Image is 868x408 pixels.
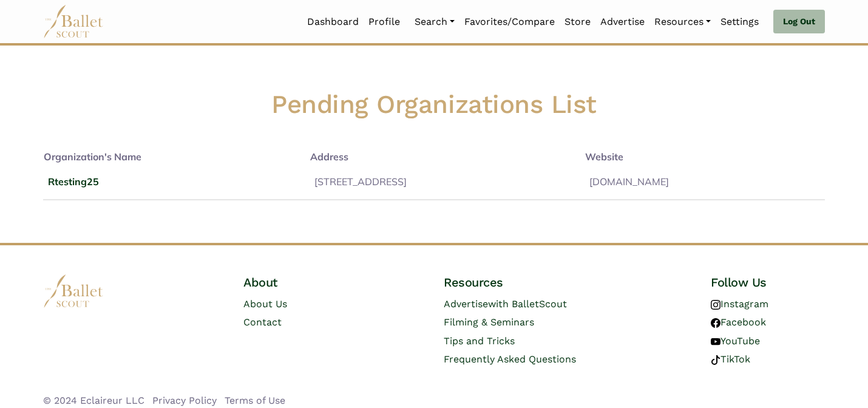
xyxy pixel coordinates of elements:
a: About Us [243,298,287,310]
a: Settings [716,9,764,35]
img: facebook logo [711,318,721,328]
a: Advertise [595,9,649,35]
a: Favorites/Compare [459,9,560,35]
img: instagram logo [711,300,721,310]
h1: Pending Organizations List [43,46,825,127]
h4: About [243,274,358,290]
th: Address [310,149,585,166]
a: Profile [364,9,405,35]
th: Organization's Name [43,149,310,166]
a: Filming & Seminars [444,316,534,328]
a: Facebook [711,316,766,328]
a: TikTok [711,353,750,365]
a: Instagram [711,298,768,310]
a: Advertisewith BalletScout [444,298,567,310]
a: Contact [243,316,282,328]
img: youtube logo [711,337,721,347]
a: Search [410,9,459,35]
a: Resources [649,9,716,35]
h4: Resources [444,274,625,290]
img: logo [43,274,104,308]
a: Tips and Tricks [444,335,515,347]
td: [STREET_ADDRESS] [310,165,585,200]
img: tiktok logo [711,355,721,365]
a: Store [560,9,595,35]
a: Rtesting25 [48,175,99,188]
td: [DOMAIN_NAME] [585,165,825,200]
h4: Follow Us [711,274,825,290]
a: Terms of Use [225,395,285,406]
span: with BalletScout [488,298,567,310]
th: Website [585,149,825,166]
a: YouTube [711,335,760,347]
a: Dashboard [302,9,364,35]
a: Privacy Policy [152,395,217,406]
a: Frequently Asked Questions [444,353,576,365]
a: Log Out [773,10,825,34]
